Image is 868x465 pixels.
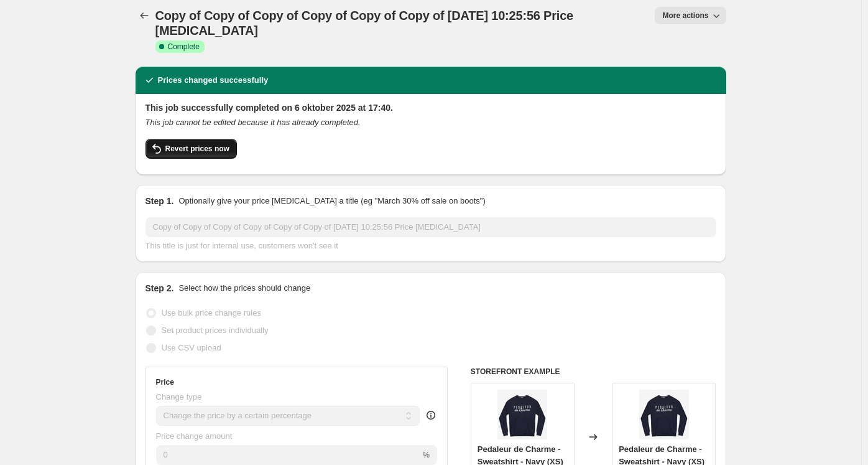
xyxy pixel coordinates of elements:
span: Price change amount [156,431,233,441]
span: Copy of Copy of Copy of Copy of Copy of Copy of [DATE] 10:25:56 Price [MEDICAL_DATA] [155,9,574,37]
p: Optionally give your price [MEDICAL_DATA] a title (eg "March 30% off sale on boots") [178,195,485,207]
span: More actions [662,11,708,21]
button: More actions [655,7,726,24]
span: % [422,450,430,459]
span: This title is just for internal use, customers won't see it [145,241,338,250]
button: Revert prices now [145,139,237,159]
h3: Price [156,377,174,387]
button: Price change jobs [136,7,153,24]
h2: Step 1. [145,195,174,207]
div: help [425,409,437,421]
input: -15 [156,445,420,465]
p: Select how the prices should change [178,282,310,294]
span: Use bulk price change rules [162,308,261,317]
h2: This job successfully completed on 6 oktober 2025 at 17:40. [145,101,716,114]
h2: Step 2. [145,282,174,294]
img: La_Machine_Pedaleur_de_Charme_Navy_Sweatshirt_Flat_80x.jpg [497,390,547,439]
span: Revert prices now [165,144,229,154]
img: La_Machine_Pedaleur_de_Charme_Navy_Sweatshirt_Flat_80x.jpg [639,390,689,439]
span: Set product prices individually [162,326,269,335]
span: Complete [168,42,200,52]
i: This job cannot be edited because it has already completed. [145,118,361,127]
h2: Prices changed successfully [158,74,269,87]
span: Use CSV upload [162,343,221,352]
h6: STOREFRONT EXAMPLE [471,367,716,377]
input: 30% off holiday sale [145,217,716,237]
span: Change type [156,392,202,402]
